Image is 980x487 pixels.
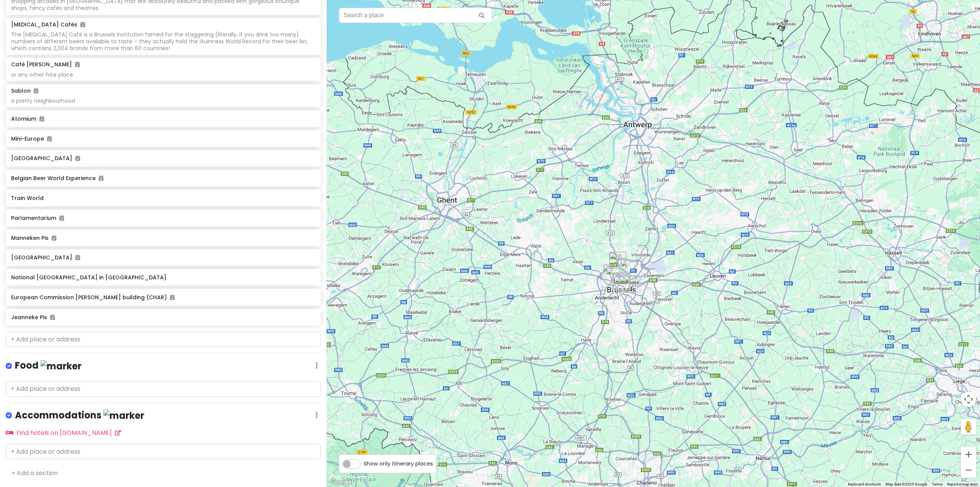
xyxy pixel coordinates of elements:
[59,215,64,221] i: Added to itinerary
[11,175,315,182] h6: Belgian Beer World Experience
[11,234,315,241] h6: Manneken Pis
[11,135,315,142] h6: Mini-Europe
[11,31,315,52] div: The [MEDICAL_DATA] Café is a Brussels institution famed for the staggering (literally, if you dri...
[11,87,38,94] h6: Sablon
[75,62,80,67] i: Added to itinerary
[15,409,144,422] h4: Accommodations
[103,410,144,421] img: marker
[961,447,976,462] button: Zoom in
[11,254,315,261] h6: [GEOGRAPHIC_DATA]
[11,21,85,28] h6: [MEDICAL_DATA] Cafés
[339,8,492,23] input: Search a place
[6,428,121,437] a: Find hotels on [DOMAIN_NAME]
[612,274,629,291] div: Manneken Pis
[47,136,52,141] i: Added to itinerary
[848,482,881,487] button: Keyboard shortcuts
[52,235,56,241] i: Added to itinerary
[613,273,630,290] div: Pierre Marcolini - Brussel Koninginnegalerij
[11,97,315,104] div: a pretty neighbourhood
[170,295,175,300] i: Added to itinerary
[80,22,85,27] i: Added to itinerary
[612,272,629,289] div: Belgian Beer World Experience
[932,482,942,486] a: Terms
[609,252,626,269] div: Mini-Europe
[961,462,976,478] button: Zoom out
[11,215,315,221] h6: Parlamentarium
[34,88,38,93] i: Added to itinerary
[11,469,58,477] a: + Add a section
[39,116,44,121] i: Added to itinerary
[11,195,315,202] h6: Train World
[623,275,640,292] div: Parc du Cinquantenaire
[961,419,976,435] button: Drag Pegman onto the map to open Street View
[885,482,927,486] span: Map data ©2025 Google
[99,175,103,181] i: Added to itinerary
[606,267,623,284] div: Frederic Blondeel Chocolate Factory & Shop
[613,273,630,290] div: NEUHAUS Bruxelles Grand Place
[11,314,315,321] h6: Jeanneke Pis
[75,156,80,161] i: Added to itinerary
[6,381,321,397] input: + Add place or address
[961,392,976,407] button: Map camera controls
[6,332,321,347] input: + Add place or address
[15,359,82,372] h4: Food
[620,259,637,276] div: Train World
[75,255,80,260] i: Added to itinerary
[11,61,80,68] h6: Café [PERSON_NAME]
[364,459,433,468] span: Show only itinerary places
[6,444,321,459] input: + Add place or address
[621,275,637,292] div: European Commission Charlemagne building (CHAR)
[328,477,354,487] a: Click to see this area on Google Maps
[612,273,629,290] div: Grand Place
[616,275,632,292] div: Royal Palace of Brussels
[619,276,635,293] div: Parlamentarium
[613,272,630,289] div: Café Georgette
[50,315,55,320] i: Added to itinerary
[11,115,315,122] h6: Atomium
[614,276,630,293] div: Sablon
[11,274,315,281] h6: National [GEOGRAPHIC_DATA] in [GEOGRAPHIC_DATA]
[603,264,620,281] div: National Basilica of the Sacred Heart in Koekelberg
[11,294,315,301] h6: European Commission [PERSON_NAME] building (CHAR)
[947,482,978,486] a: Report a map error
[328,477,354,487] img: Google
[41,360,82,372] img: marker
[609,252,626,269] div: Atomium
[11,71,315,78] div: or any other frite place
[11,155,315,162] h6: [GEOGRAPHIC_DATA]
[613,272,630,289] div: Royal Gallery of Saint Hubert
